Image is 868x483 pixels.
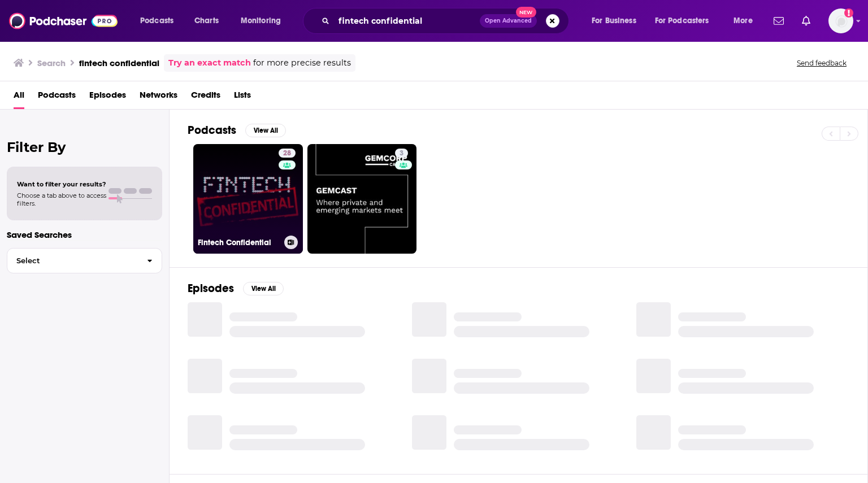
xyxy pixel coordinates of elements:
button: Send feedback [793,58,850,68]
span: New [516,7,536,18]
span: Charts [194,13,219,29]
a: EpisodesView All [188,281,284,295]
img: Podchaser - Follow, Share and Rate Podcasts [9,10,118,32]
h2: Filter By [7,139,162,155]
span: Monitoring [241,13,281,29]
a: 3 [395,149,408,158]
button: open menu [233,12,296,30]
h2: Episodes [188,281,234,295]
a: 28Fintech Confidential [193,144,303,254]
span: Want to filter your results? [17,180,106,188]
button: Select [7,248,162,273]
span: More [734,13,753,29]
h2: Podcasts [188,123,236,137]
a: Show notifications dropdown [769,11,788,31]
a: Lists [234,86,251,109]
button: Show profile menu [828,8,853,33]
button: open menu [584,12,650,30]
input: Search podcasts, credits, & more... [334,12,480,30]
a: Try an exact match [168,56,251,69]
a: Charts [187,12,225,30]
span: Select [7,257,138,264]
p: Saved Searches [7,229,162,240]
button: open menu [132,12,188,30]
a: All [14,86,24,109]
span: Logged in as cmand-s [828,8,853,33]
a: Episodes [89,86,126,109]
span: For Business [592,13,636,29]
a: Credits [191,86,220,109]
button: open menu [726,12,767,30]
a: 28 [279,149,296,158]
button: View All [245,124,286,137]
a: Networks [140,86,177,109]
span: for more precise results [253,56,351,69]
span: 28 [283,148,291,159]
a: PodcastsView All [188,123,286,137]
a: 3 [307,144,417,254]
button: Open AdvancedNew [480,14,537,28]
a: Show notifications dropdown [797,11,815,31]
span: Podcasts [140,13,173,29]
button: open menu [648,12,726,30]
h3: fintech confidential [79,58,159,68]
h3: Fintech Confidential [198,238,280,247]
img: User Profile [828,8,853,33]
div: Search podcasts, credits, & more... [314,8,580,34]
span: 3 [400,148,403,159]
svg: Add a profile image [844,8,853,18]
a: Podcasts [38,86,76,109]
span: Open Advanced [485,18,532,24]
span: For Podcasters [655,13,709,29]
h3: Search [37,58,66,68]
button: View All [243,282,284,295]
span: Choose a tab above to access filters. [17,192,106,207]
